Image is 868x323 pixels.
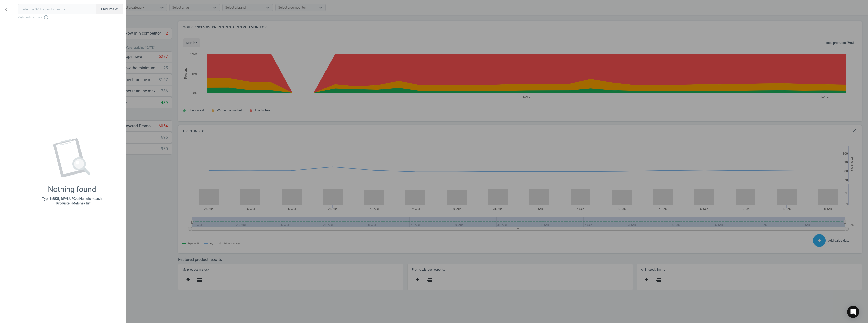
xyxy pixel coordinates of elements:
[48,185,96,194] div: Nothing found
[18,4,96,14] input: Enter the SKU or product name
[18,15,123,20] span: Keyboard shortcuts
[79,197,88,201] strong: Name
[847,306,859,318] div: Open Intercom Messenger
[53,197,76,201] strong: SKU, MPN, UPC,
[44,15,49,20] i: info_outline
[114,7,118,11] i: swap_horiz
[4,6,10,12] i: keyboard_backspace
[42,196,102,206] p: Type in or to search in or
[96,4,123,14] button: Productsswap_horiz
[2,3,13,15] button: keyboard_backspace
[56,201,70,205] strong: Products
[72,201,90,205] strong: Matches list
[101,7,118,11] span: Products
